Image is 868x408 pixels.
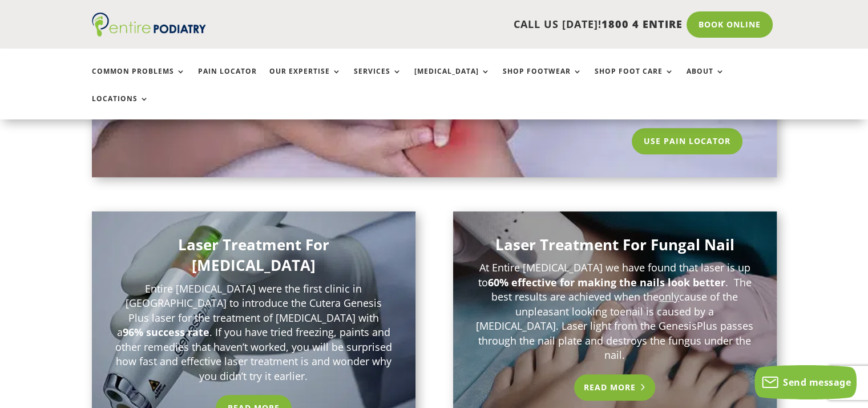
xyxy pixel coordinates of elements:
strong: 96% success rate [123,325,209,339]
a: Use Pain Locator [632,128,742,154]
span: only [659,290,679,303]
p: At Entire [MEDICAL_DATA] we have found that laser is up to . The best results are achieved when t... [476,261,754,363]
a: Pain Locator [198,67,257,92]
a: Common Problems [92,67,185,92]
a: Shop Footwear [503,67,582,92]
button: Send message [754,365,857,399]
a: Book Online [687,11,773,38]
span: Send message [783,376,851,389]
a: Locations [92,95,149,119]
p: CALL US [DATE]! [250,17,683,32]
h3: Laser Treatment For Fungal Nail [476,234,754,261]
a: [MEDICAL_DATA] [414,67,490,92]
a: Shop Foot Care [595,67,674,92]
img: logo (1) [92,13,206,37]
a: Our Expertise [269,67,341,92]
a: Read More [574,374,656,401]
a: Services [354,67,402,92]
a: About [687,67,725,92]
p: Entire [MEDICAL_DATA] were the first clinic in [GEOGRAPHIC_DATA] to introduce the Cutera Genesis ... [115,282,393,384]
span: 1800 4 ENTIRE [601,17,683,31]
strong: 60% effective for making the nails look better [488,275,725,289]
h3: Laser Treatment For [MEDICAL_DATA] [115,234,393,282]
a: Entire Podiatry [92,27,206,39]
